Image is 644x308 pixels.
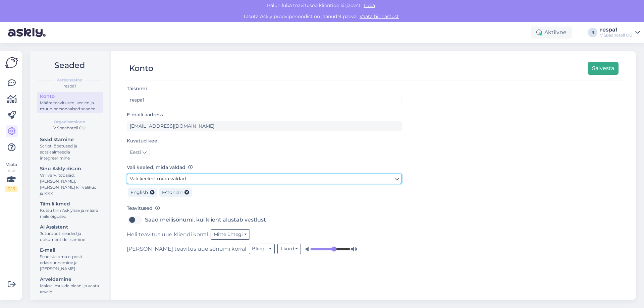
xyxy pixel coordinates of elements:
[5,56,18,69] img: Askly Logo
[588,28,597,37] div: R
[37,246,103,273] a: E-mailSeadista oma e-posti edasisuunamine ja [PERSON_NAME]
[40,224,100,231] div: AI Assistent
[5,186,17,192] div: 0 / 3
[358,13,401,19] a: Vaata hinnastust
[40,276,100,283] div: Arveldamine
[127,147,150,158] a: Eesti
[40,207,100,220] div: Kutsu tiim Askly'sse ja määra neile õigused
[127,205,160,212] label: Teavitused
[130,176,186,182] span: Vali keeled, mida valdad
[600,27,633,33] div: respa1
[127,111,163,118] label: E-maili aadress
[40,200,100,207] div: Tiimiliikmed
[127,95,402,105] input: Sisesta nimi
[36,83,103,89] div: respa1
[249,244,275,254] button: Bling 1
[37,223,103,244] a: AI AssistentJuturoboti seaded ja dokumentide lisamine
[40,165,100,172] div: Sinu Askly disain
[37,164,103,197] a: Sinu Askly disainVali värv, tööajad, [PERSON_NAME], [PERSON_NAME] kiirvalikud ja KKK
[588,62,619,75] button: Salvesta
[37,275,103,296] a: ArveldamineMaksa, muuda plaani ja vaata arveid
[130,149,141,156] span: Eesti
[145,214,266,225] label: Saad meilisõnumi, kui klient alustab vestlust
[362,2,377,8] span: Luba
[127,244,402,254] div: [PERSON_NAME] teavitus uue sõnumi korral
[127,121,402,131] input: Sisesta e-maili aadress
[37,135,103,162] a: SeadistamineScript, õpetused ja sotsiaalmeedia integreerimine
[129,62,153,75] div: Konto
[127,137,159,144] label: Kuvatud keel
[277,244,301,254] button: 1 kord
[600,27,640,38] a: respa1V Spaahotell OÜ
[40,254,100,272] div: Seadista oma e-posti edasisuunamine ja [PERSON_NAME]
[600,33,633,38] div: V Spaahotell OÜ
[211,229,250,240] button: Mitte ühtegi
[40,136,100,143] div: Seadistamine
[40,93,100,100] div: Konto
[36,59,103,72] h2: Seaded
[37,199,103,221] a: TiimiliikmedKutsu tiim Askly'sse ja määra neile õigused
[127,85,147,92] label: Täisnimi
[40,172,100,196] div: Vali värv, tööajad, [PERSON_NAME], [PERSON_NAME] kiirvalikud ja KKK
[37,92,103,113] a: KontoMäära teavitused, keeled ja muud personaalsed seaded
[127,164,193,171] label: Vali keeled, mida valdad
[5,162,17,192] div: Vaata siia
[40,231,100,243] div: Juturoboti seaded ja dokumentide lisamine
[127,174,402,184] a: Vali keeled, mida valdad
[54,119,85,125] b: Organisatsioon
[531,26,572,39] div: Aktiivne
[40,143,100,161] div: Script, õpetused ja sotsiaalmeedia integreerimine
[162,189,182,195] span: Estonian
[40,100,100,112] div: Määra teavitused, keeled ja muud personaalsed seaded
[130,189,148,195] span: English
[36,125,103,131] div: V Spaahotell OÜ
[40,283,100,295] div: Maksa, muuda plaani ja vaata arveid
[40,247,100,254] div: E-mail
[127,229,402,240] div: Heli teavitus uue kliendi korral
[56,77,83,83] b: Personaalne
